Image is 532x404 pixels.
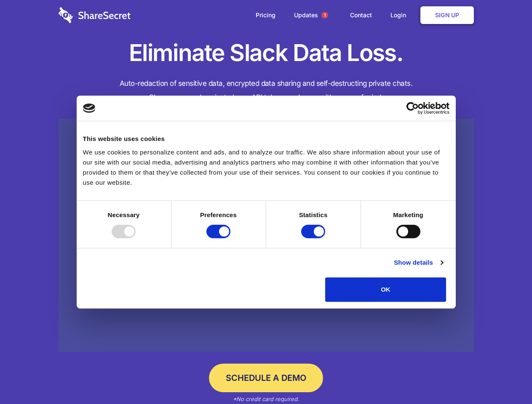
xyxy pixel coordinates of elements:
button: OK [325,277,446,302]
a: Login [382,2,419,28]
strong: Necessary [108,211,140,218]
em: *No credit card required. [233,396,299,402]
div: This website uses cookies [83,134,449,144]
h4: Auto-redaction of sensitive data, encrypted data sharing and self-destructing private chats. Shar... [59,77,474,104]
strong: Statistics [299,211,328,218]
strong: Preferences [200,211,237,218]
a: Contact [342,2,380,28]
a: Pricing [247,2,284,28]
h1: Eliminate Slack Data Loss. [59,38,474,68]
div: We use cookies to personalize content and ads, and to analyze our traffic. We also share informat... [83,147,449,188]
a: Sign Up [420,6,474,24]
a: Show details [394,258,443,268]
span: 1 [321,12,328,19]
a: Usercentrics Cookiebot - opens in a new window [376,102,449,114]
img: logo [83,104,96,113]
img: logo-wordmark-white-trans-d4663122ce5f474addd5e946df7df03e33cb6a1c49d2221995e7729f52c070b2.svg [59,7,131,23]
strong: Marketing [393,211,423,218]
a: Schedule a Demo [209,364,323,392]
a: Wistia video thumbnail [59,119,474,352]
